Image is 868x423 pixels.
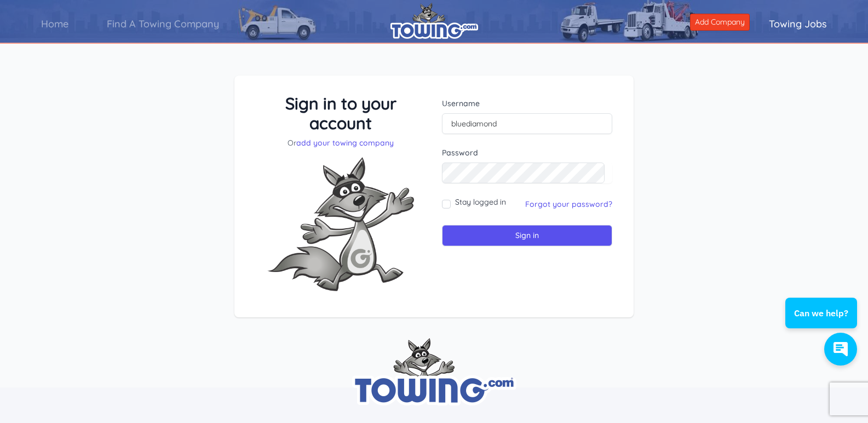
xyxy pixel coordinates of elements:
p: Or [256,137,426,148]
img: towing [352,338,516,405]
a: Forgot your password? [525,199,612,209]
iframe: Conversations [778,268,868,376]
a: Add Company [690,14,750,31]
img: logo.png [390,3,478,39]
input: Sign in [442,225,612,246]
label: Password [442,147,612,158]
a: Home [22,8,88,39]
h3: Sign in to your account [256,94,426,133]
a: Towing Jobs [750,8,846,39]
a: Find A Towing Company [88,8,238,39]
a: add your towing company [296,138,394,148]
label: Username [442,98,612,109]
label: Stay logged in [455,196,506,207]
img: Fox-Excited.png [258,148,423,300]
